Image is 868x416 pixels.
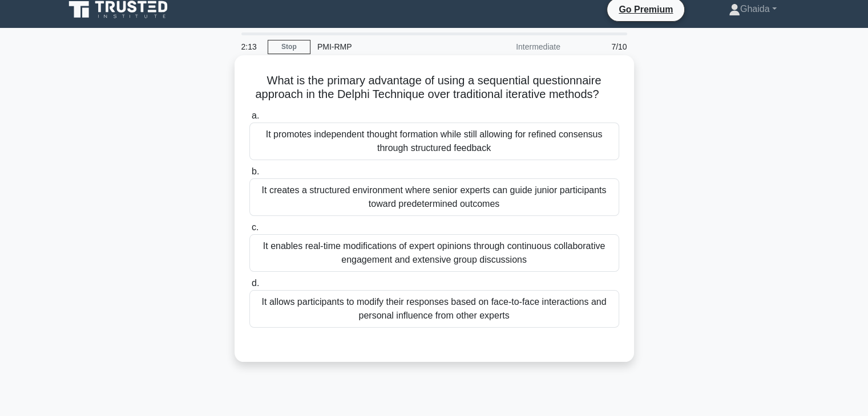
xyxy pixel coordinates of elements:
[612,2,680,17] a: Go Premium
[249,234,619,272] div: It enables real-time modifications of expert opinions through continuous collaborative engagement...
[310,35,467,58] div: PMI-RMP
[467,35,567,58] div: Intermediate
[567,35,634,58] div: 7/10
[249,290,619,328] div: It allows participants to modify their responses based on face-to-face interactions and personal ...
[235,35,268,58] div: 2:13
[252,222,259,232] span: c.
[252,111,259,120] span: a.
[249,123,619,160] div: It promotes independent thought formation while still allowing for refined consensus through stru...
[248,74,620,102] h5: What is the primary advantage of using a sequential questionnaire approach in the Delphi Techniqu...
[268,40,310,54] a: Stop
[252,166,259,176] span: b.
[249,178,619,216] div: It creates a structured environment where senior experts can guide junior participants toward pre...
[252,278,259,288] span: d.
